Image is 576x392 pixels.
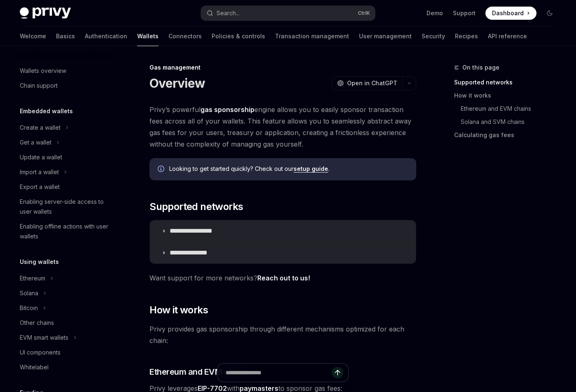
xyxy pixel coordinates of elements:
div: Chain support [20,81,58,91]
a: Enabling server-side access to user wallets [13,194,119,219]
div: Bitcoin [20,303,38,313]
a: Authentication [85,26,127,46]
span: On this page [462,63,499,72]
img: dark logo [20,7,71,19]
a: Connectors [168,26,202,46]
a: How it works [454,89,563,102]
a: Calculating gas fees [454,128,563,142]
span: Looking to get started quickly? Check out our . [169,165,408,173]
a: Security [422,26,445,46]
button: Search...CtrlK [201,6,375,21]
a: setup guide [294,165,328,173]
span: Open in ChatGPT [347,79,397,87]
a: Other chains [13,315,119,330]
a: Wallets [137,26,159,46]
a: Support [453,9,476,17]
div: Enabling offline actions with user wallets [20,222,114,241]
a: Recipes [455,26,478,46]
h5: Embedded wallets [20,106,73,116]
a: Demo [427,9,443,17]
a: Ethereum and EVM chains [461,102,563,115]
a: Policies & controls [212,26,265,46]
h1: Overview [149,76,205,91]
a: Basics [56,26,75,46]
strong: gas sponsorship [201,105,254,114]
a: Solana and SVM chains [461,115,563,128]
a: Dashboard [485,7,536,20]
div: Enabling server-side access to user wallets [20,197,114,217]
a: Reach out to us! [257,274,310,282]
div: Other chains [20,318,54,328]
div: Solana [20,288,38,298]
a: User management [359,26,412,46]
div: Wallets overview [20,66,66,76]
div: Import a wallet [20,167,59,177]
a: Welcome [20,26,46,46]
div: EVM smart wallets [20,333,68,343]
div: Search... [217,8,240,18]
span: How it works [149,303,208,317]
div: UI components [20,348,61,357]
a: Whitelabel [13,360,119,375]
div: Update a wallet [20,152,62,162]
button: Open in ChatGPT [332,76,402,90]
a: Wallets overview [13,63,119,78]
a: API reference [488,26,527,46]
span: Want support for more networks? [149,272,416,284]
span: Dashboard [492,9,524,17]
a: Transaction management [275,26,349,46]
a: Enabling offline actions with user wallets [13,219,119,244]
a: Update a wallet [13,150,119,165]
div: Gas management [149,63,416,72]
button: Toggle dark mode [543,7,556,20]
div: Whitelabel [20,362,49,372]
div: Get a wallet [20,138,51,147]
div: Ethereum [20,273,45,283]
span: Ctrl K [358,10,370,16]
a: Supported networks [454,76,563,89]
svg: Info [158,166,166,174]
h5: Using wallets [20,257,59,267]
div: Create a wallet [20,123,61,133]
div: Export a wallet [20,182,60,192]
a: Chain support [13,78,119,93]
span: Privy provides gas sponsorship through different mechanisms optimized for each chain: [149,323,416,346]
a: UI components [13,345,119,360]
button: Send message [332,367,343,378]
span: Supported networks [149,200,243,213]
a: Export a wallet [13,180,119,194]
span: Privy’s powerful engine allows you to easily sponsor transaction fees across all of your wallets.... [149,104,416,150]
